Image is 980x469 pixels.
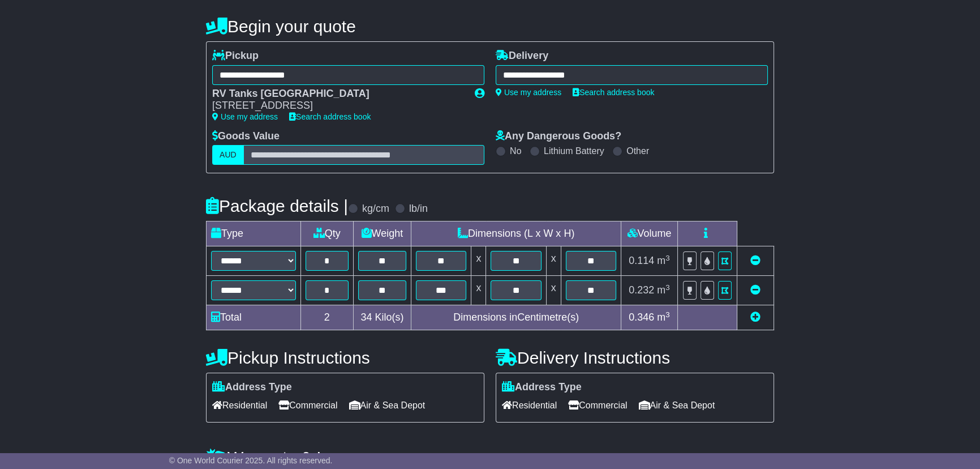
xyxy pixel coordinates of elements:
label: Pickup [212,50,259,62]
a: Remove this item [750,284,760,296]
span: 34 [360,312,372,323]
sup: 3 [665,283,670,292]
span: 0.114 [629,255,654,266]
span: Air & Sea Depot [639,396,715,414]
td: Total [207,305,301,330]
label: Address Type [502,381,582,394]
a: Search address book [289,112,371,121]
span: © One World Courier 2025. All rights reserved. [169,456,333,465]
a: Remove this item [750,255,760,266]
label: Any Dangerous Goods? [496,130,621,143]
td: Dimensions in Centimetre(s) [411,305,621,330]
span: Residential [502,396,557,414]
td: 2 [301,305,354,330]
a: Use my address [496,88,561,97]
label: Delivery [496,50,548,62]
td: x [546,276,561,305]
label: AUD [212,145,244,165]
span: 0.232 [629,284,654,296]
h4: Begin your quote [206,17,774,36]
label: No [510,146,521,156]
td: x [546,246,561,276]
label: kg/cm [362,203,389,215]
div: [STREET_ADDRESS] [212,100,463,112]
td: Qty [301,221,354,246]
td: Dimensions (L x W x H) [411,221,621,246]
span: Residential [212,396,267,414]
span: m [657,312,670,323]
td: Volume [621,221,677,246]
td: Kilo(s) [353,305,411,330]
td: x [471,276,486,305]
td: x [471,246,486,276]
label: Goods Value [212,130,280,143]
td: Weight [353,221,411,246]
a: Use my address [212,112,278,121]
td: Type [207,221,301,246]
a: Search address book [573,88,654,97]
label: lb/in [409,203,428,215]
span: Air & Sea Depot [349,396,425,414]
sup: 3 [665,254,670,262]
label: Lithium Battery [544,146,604,156]
sup: 3 [665,310,670,319]
span: Commercial [568,396,627,414]
span: 0.346 [629,312,654,323]
span: m [657,284,670,296]
a: Add new item [750,312,760,323]
span: m [657,255,670,266]
h4: Package details | [206,197,348,215]
h4: Warranty & Insurance [206,448,774,467]
span: Commercial [278,396,337,414]
label: Address Type [212,381,292,394]
h4: Delivery Instructions [496,348,774,367]
h4: Pickup Instructions [206,348,484,367]
label: Other [626,146,649,156]
div: RV Tanks [GEOGRAPHIC_DATA] [212,88,463,100]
